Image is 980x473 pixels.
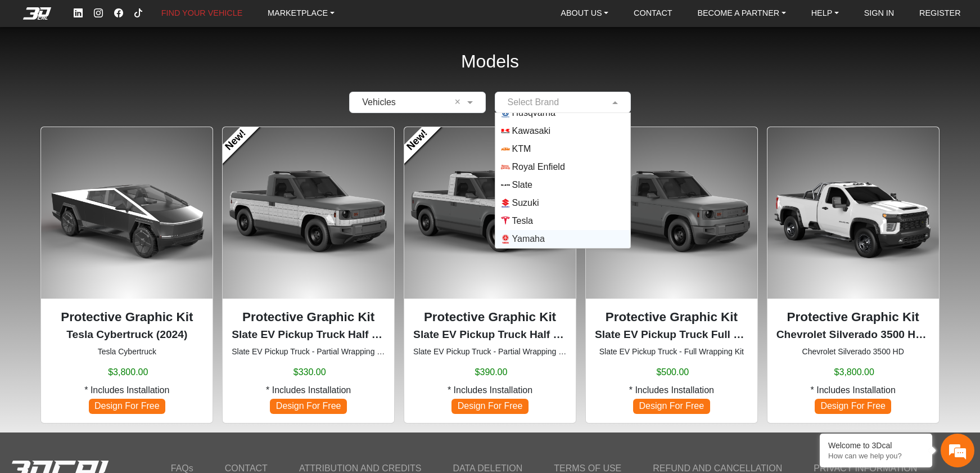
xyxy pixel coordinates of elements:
img: Kawasaki [501,127,510,136]
img: EV Pickup Truck Full Set2026 [586,127,757,299]
div: Slate EV Pickup Truck - Full Wrapping Kit [585,127,758,424]
ng-dropdown-panel: Options List [495,112,631,249]
span: Design For Free [633,399,710,414]
span: Conversation [6,352,75,360]
span: Design For Free [815,399,891,414]
div: Slate EV Pickup Truck - Partial Wrapping Kit [404,127,576,424]
p: Protective Graphic Kit [50,308,204,327]
a: FIND YOUR VEHICLE [157,5,247,22]
h2: Models [461,36,519,87]
a: New! [395,118,441,163]
span: $390.00 [475,366,508,379]
a: MARKETPLACE [263,5,339,22]
p: Protective Graphic Kit [776,308,930,327]
small: Tesla Cybertruck [50,346,204,358]
span: $3,800.00 [108,366,148,379]
span: Design For Free [89,399,165,414]
div: Articles [144,332,214,367]
img: Yamaha [501,235,510,244]
p: How can we help you? [828,452,924,460]
span: * Includes Installation [266,384,351,397]
span: * Includes Installation [629,384,714,397]
p: Protective Graphic Kit [232,308,385,327]
p: Chevrolet Silverado 3500 HD (2020-2023) [776,327,930,343]
img: Tesla [501,217,510,226]
span: $500.00 [656,366,689,379]
span: Yamaha [512,232,545,246]
div: FAQs [75,332,145,367]
span: Kawasaki [512,124,550,138]
img: Royal Enfield [501,163,510,172]
p: Slate EV Pickup Truck Half Bottom Set (2026) [232,327,385,343]
small: Slate EV Pickup Truck - Partial Wrapping Kit [232,346,385,358]
small: Slate EV Pickup Truck - Partial Wrapping Kit [413,346,567,358]
div: Tesla Cybertruck [40,127,213,424]
span: $3,800.00 [834,366,874,379]
small: Slate EV Pickup Truck - Full Wrapping Kit [595,346,748,358]
img: Cybertrucknull2024 [41,127,213,299]
img: Silverado 3500 HDnull2020-2023 [767,127,939,299]
span: Suzuki [512,196,539,210]
span: Husqvarna [512,106,556,120]
span: Slate [512,178,532,192]
p: Protective Graphic Kit [595,308,748,327]
span: Clean Field [455,96,464,109]
span: We're online! [65,132,155,239]
span: Design For Free [270,399,346,414]
div: Welcome to 3Dcal [828,441,924,450]
img: KTM [501,145,510,154]
p: Slate EV Pickup Truck Full Set (2026) [595,327,748,343]
span: * Includes Installation [84,384,169,397]
span: Tesla [512,214,533,228]
img: EV Pickup TruckHalf Top Set2026 [404,127,576,299]
a: CONTACT [629,5,676,22]
span: Design For Free [451,399,528,414]
div: Chat with us now [75,59,206,74]
a: REGISTER [915,5,965,22]
div: Minimize live chat window [184,6,211,33]
img: EV Pickup TruckHalf Bottom Set2026 [223,127,394,299]
a: BECOME A PARTNER [693,5,790,22]
textarea: Type your message and hit 'Enter' [6,293,214,332]
div: Navigation go back [12,58,29,75]
span: $330.00 [293,366,326,379]
span: KTM [512,142,531,156]
div: Chevrolet Silverado 3500 HD [767,127,940,424]
span: * Includes Installation [811,384,896,397]
a: SIGN IN [860,5,899,22]
p: Tesla Cybertruck (2024) [50,327,204,343]
img: Husqvarna [501,109,510,118]
p: Protective Graphic Kit [413,308,567,327]
small: Chevrolet Silverado 3500 HD [776,346,930,358]
span: * Includes Installation [448,384,532,397]
p: Slate EV Pickup Truck Half Top Set (2026) [413,327,567,343]
a: ABOUT US [556,5,613,22]
a: New! [214,118,259,163]
img: Slate [501,181,510,190]
img: Suzuki [501,199,510,208]
div: Slate EV Pickup Truck - Partial Wrapping Kit [222,127,395,424]
a: HELP [807,5,843,22]
span: Royal Enfield [512,160,565,174]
